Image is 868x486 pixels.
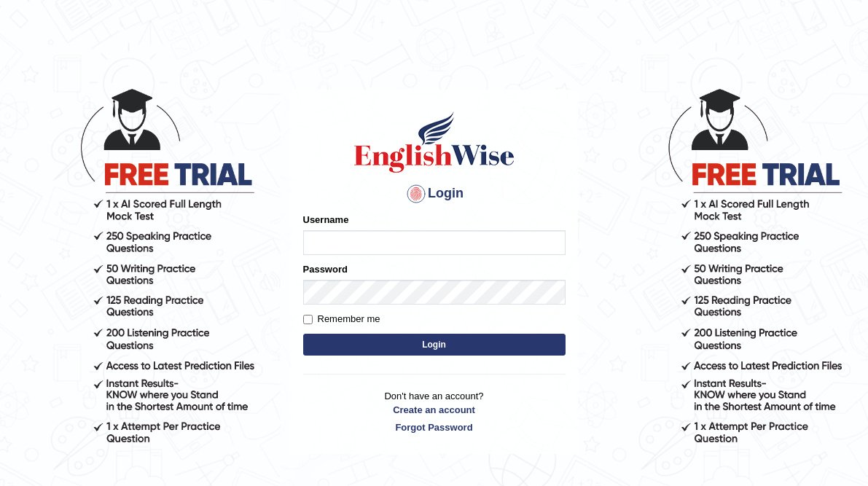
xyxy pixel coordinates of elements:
label: Password [303,262,348,276]
a: Create an account [303,403,566,417]
input: Remember me [303,315,313,324]
a: Forgot Password [303,420,566,434]
img: Logo of English Wise sign in for intelligent practice with AI [351,109,517,175]
label: Username [303,213,349,227]
h4: Login [303,182,566,205]
p: Don't have an account? [303,389,566,434]
label: Remember me [303,312,380,326]
button: Login [303,334,566,356]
